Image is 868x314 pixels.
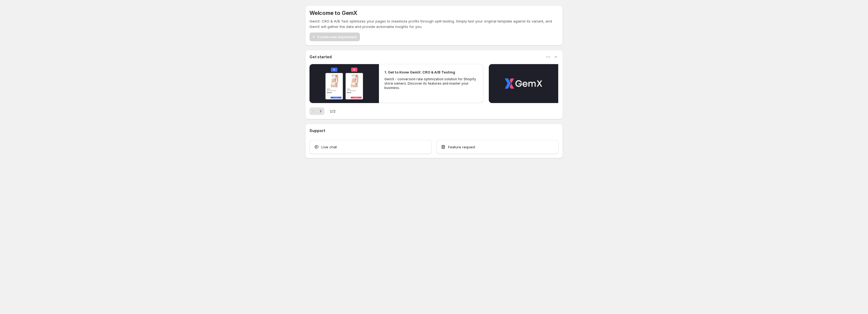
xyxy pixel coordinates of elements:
[330,108,336,114] span: 1 / 2
[384,69,455,75] h2: 1. Get to Know GemX: CRO & A/B Testing
[448,144,475,150] span: Feature request
[309,10,357,16] h5: Welcome to GemX
[321,144,337,150] span: Live chat
[317,107,324,115] button: Next
[309,128,325,133] h3: Support
[309,18,559,29] p: GemX: CRO & A/B Test optimizes your pages to maximize profits through split testing. Simply test ...
[489,64,558,103] button: Play video
[309,107,324,115] nav: Pagination
[309,64,379,103] button: Play video
[309,54,332,60] h3: Get started
[384,77,478,90] p: GemX - conversion rate optimization solution for Shopify store owners. Discover its features and ...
